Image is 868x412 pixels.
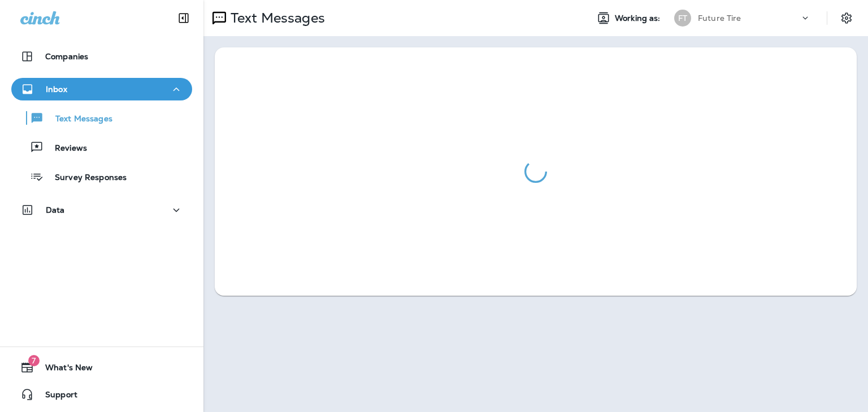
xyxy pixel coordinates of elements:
[34,390,77,404] span: Support
[11,135,192,159] button: Reviews
[11,165,192,189] button: Survey Responses
[44,114,112,125] p: Text Messages
[168,7,199,29] button: Collapse Sidebar
[11,356,192,379] button: 7What's New
[11,199,192,221] button: Data
[46,85,67,94] p: Inbox
[46,205,65,214] p: Data
[44,143,87,154] p: Reviews
[836,8,857,28] button: Settings
[45,52,88,61] p: Companies
[11,78,192,100] button: Inbox
[28,355,40,366] span: 7
[44,173,127,183] p: Survey Responses
[674,10,691,27] div: FT
[11,45,192,68] button: Companies
[34,363,93,376] span: What's New
[698,14,741,23] p: Future Tire
[226,10,325,27] p: Text Messages
[615,14,663,23] span: Working as:
[11,106,192,130] button: Text Messages
[11,383,192,406] button: Support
